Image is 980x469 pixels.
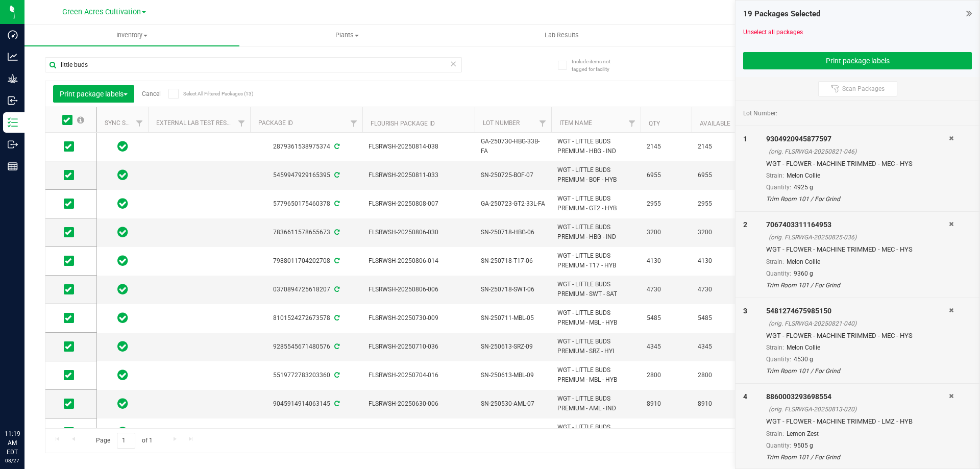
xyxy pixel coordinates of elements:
[769,405,949,414] div: (orig. FLSRWGA-20250813-020)
[117,139,128,154] span: In Sync
[698,342,737,352] span: 4345
[249,285,364,294] div: 0370894725618207
[766,244,949,255] div: WGT - FLOWER - MACHINE TRIMMED - MEC - HYS
[649,120,660,127] a: Qty
[766,366,949,376] div: Trim Room 101 / For Grind
[787,344,820,351] span: Melon Collie
[369,285,469,294] span: FLSRWSH-20250806-006
[8,30,18,40] inline-svg: Dashboard
[249,256,364,266] div: 7988011704202708
[766,194,949,204] div: Trim Room 101 / For Grind
[142,90,161,97] a: Cancel
[557,137,634,156] span: WGT - LITTLE BUDS PREMIUM - HBG - IND
[647,170,685,180] span: 6955
[333,229,339,236] span: Sync from Compliance System
[557,165,634,185] span: WGT - LITTLE BUDS PREMIUM - BOF - HYB
[258,119,293,127] a: Package ID
[131,115,148,132] a: Filter
[333,257,339,264] span: Sync from Compliance System
[766,258,784,265] span: Strain:
[481,137,545,156] span: GA-250730-HBG-33B-FA
[333,400,339,407] span: Sync from Compliance System
[743,29,803,36] a: Unselect all packages
[818,81,897,96] button: Scan Packages
[117,397,128,411] span: In Sync
[87,433,161,449] span: Page of 1
[766,442,791,449] span: Quantity:
[249,428,364,437] div: 4562694914544460
[8,95,18,106] inline-svg: Inbound
[647,342,685,352] span: 4345
[249,170,364,180] div: 5459947929165395
[8,52,18,62] inline-svg: Analytics
[249,199,364,209] div: 5779650175460378
[117,368,128,382] span: In Sync
[481,285,545,294] span: SN-250718-SWT-06
[156,119,236,127] a: External Lab Test Result
[369,342,469,352] span: FLSRWSH-20250710-036
[766,172,784,179] span: Strain:
[698,371,737,380] span: 2800
[698,285,737,294] span: 4730
[481,228,545,237] span: SN-250718-HBG-06
[698,228,737,237] span: 3200
[557,394,634,413] span: WGT - LITTLE BUDS PREMIUM - AML - IND
[117,196,128,211] span: In Sync
[787,258,820,265] span: Melon Collie
[24,31,239,40] span: Inventory
[766,416,949,427] div: WGT - FLOWER - MACHINE TRIMMED - LMZ - HYB
[647,371,685,380] span: 2800
[369,228,469,237] span: FLSRWSH-20250806-030
[572,58,623,73] span: Include items not tagged for facility
[481,256,545,266] span: SN-250718-T17-06
[766,281,949,290] div: Trim Room 101 / For Grind
[481,199,545,209] span: GA-250723-GT2-33L-FA
[481,313,545,323] span: SN-250711-MBL-05
[647,399,685,409] span: 8910
[743,307,747,315] span: 3
[5,457,20,464] p: 08/27
[766,344,784,351] span: Strain:
[117,425,128,439] span: In Sync
[371,120,435,127] a: Flourish Package ID
[766,306,949,316] div: 5481274675985150
[647,256,685,266] span: 4130
[249,342,364,352] div: 9285545671480576
[249,228,364,237] div: 7836611578655673
[60,90,128,98] span: Print package labels
[766,453,949,462] div: Trim Room 101 / For Grind
[670,31,884,40] span: Audit
[346,115,362,132] a: Filter
[483,119,520,127] a: Lot Number
[249,399,364,409] div: 9045914914063145
[369,199,469,209] span: FLSRWSH-20250808-007
[53,85,134,103] button: Print package labels
[700,120,730,127] a: Available
[239,24,454,46] a: Plants
[333,314,339,322] span: Sync from Compliance System
[8,161,18,171] inline-svg: Reports
[787,430,819,437] span: Lemon Zest
[481,342,545,352] span: SN-250613-SRZ-09
[534,115,551,132] a: Filter
[369,399,469,409] span: FLSRWSH-20250630-006
[794,356,813,363] span: 4530 g
[481,170,545,180] span: SN-250725-BOF-07
[766,184,791,191] span: Quantity:
[766,430,784,437] span: Strain:
[647,285,685,294] span: 4730
[743,392,747,401] span: 4
[481,371,545,380] span: SN-250613-MBL-09
[698,142,737,152] span: 2145
[557,194,634,213] span: WGT - LITTLE BUDS PREMIUM - GT2 - HYB
[794,184,813,191] span: 4925 g
[647,142,685,152] span: 2145
[787,172,820,179] span: Melon Collie
[698,399,737,409] span: 8910
[557,223,634,242] span: WGT - LITTLE BUDS PREMIUM - HBG - IND
[333,171,339,179] span: Sync from Compliance System
[5,429,20,457] p: 11:19 AM EDT
[24,24,239,46] a: Inventory
[743,135,747,143] span: 1
[557,423,634,442] span: WGT - LITTLE BUDS PREMIUM - SRZ - HYI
